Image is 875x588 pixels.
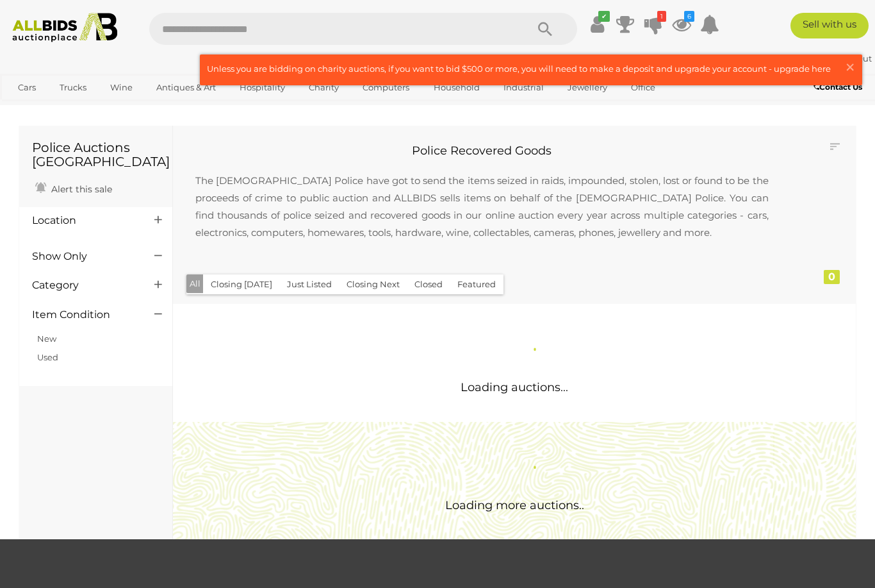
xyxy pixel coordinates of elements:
img: Allbids.com.au [6,13,123,42]
a: Antiques & Art [148,77,224,98]
a: 1 [644,13,663,36]
h4: Show Only [32,251,135,262]
a: Contact Us [814,80,865,94]
a: Office [623,77,664,98]
a: Trucks [51,77,95,98]
button: Closing Next [339,274,407,294]
h1: Police Auctions [GEOGRAPHIC_DATA] [32,140,159,169]
h4: Category [32,280,135,291]
strong: curtis_day [775,53,828,63]
a: Alert this sale [32,178,115,197]
a: Sports [10,98,53,119]
span: | [830,53,833,63]
span: Loading more auctions.. [445,498,584,512]
button: Closing [DATE] [203,274,280,294]
a: Cars [10,77,44,98]
a: [GEOGRAPHIC_DATA] [60,98,167,119]
a: 6 [672,13,691,36]
a: Industrial [495,77,552,98]
button: Search [513,13,577,45]
a: Jewellery [559,77,616,98]
a: New [37,333,56,344]
a: Sell with us [790,13,869,38]
a: Household [425,77,488,98]
button: Just Listed [279,274,339,294]
span: Alert this sale [48,183,112,195]
a: Wine [102,77,141,98]
p: The [DEMOGRAPHIC_DATA] Police have got to send the items seized in raids, impounded, stolen, lost... [183,159,781,254]
h2: Police Recovered Goods [183,145,781,158]
span: Loading auctions... [461,380,568,394]
a: Computers [354,77,418,98]
a: Hospitality [231,77,293,98]
button: Featured [450,274,503,294]
h4: Location [32,215,135,226]
i: 6 [684,11,694,22]
i: 1 [657,11,666,22]
i: ✔ [598,11,610,22]
a: Charity [300,77,347,98]
div: 0 [824,270,840,284]
a: ✔ [587,13,607,36]
button: All [186,274,204,293]
a: Used [37,352,58,362]
b: Contact Us [814,82,862,92]
a: curtis_day [775,53,830,63]
span: × [844,55,856,80]
h4: Item Condition [32,309,135,321]
a: Sign Out [835,53,872,63]
button: Closed [407,274,450,294]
